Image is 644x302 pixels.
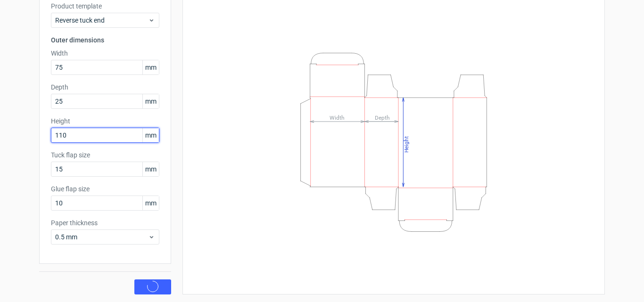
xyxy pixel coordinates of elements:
[375,114,390,121] tspan: Depth
[142,60,159,74] span: mm
[55,16,148,25] span: Reverse tuck end
[51,49,159,58] label: Width
[51,184,159,194] label: Glue flap size
[330,114,345,121] tspan: Width
[51,1,159,11] label: Product template
[142,162,159,176] span: mm
[51,35,159,45] h3: Outer dimensions
[142,128,159,142] span: mm
[55,232,148,242] span: 0.5 mm
[142,196,159,210] span: mm
[142,94,159,108] span: mm
[51,82,159,92] label: Depth
[51,116,159,126] label: Height
[51,150,159,160] label: Tuck flap size
[403,136,410,152] tspan: Height
[51,218,159,228] label: Paper thickness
